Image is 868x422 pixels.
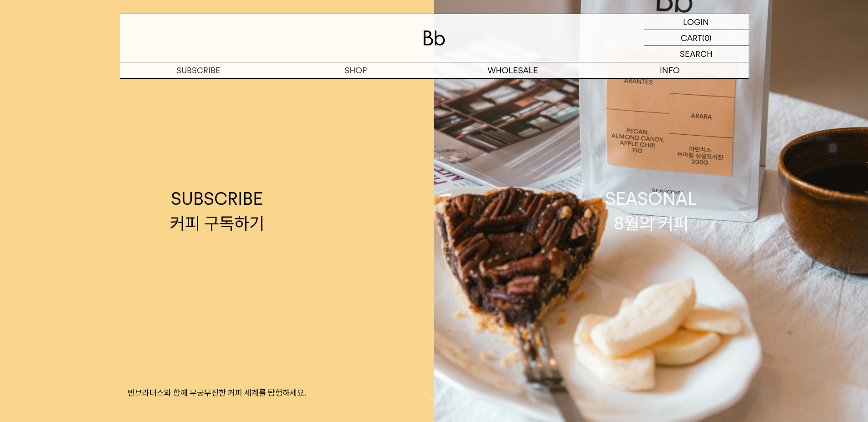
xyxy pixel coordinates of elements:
[423,31,445,46] img: 로고
[277,62,434,78] a: SHOP
[591,62,749,78] p: INFO
[683,14,709,30] p: LOGIN
[644,14,749,30] a: LOGIN
[434,62,591,78] p: WHOLESALE
[644,30,749,46] a: CART (0)
[120,62,277,78] a: SUBSCRIBE
[702,30,712,46] p: (0)
[170,187,264,235] div: SUBSCRIBE 커피 구독하기
[681,30,702,46] p: CART
[605,187,697,235] div: SEASONAL 8월의 커피
[680,46,713,62] p: SEARCH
